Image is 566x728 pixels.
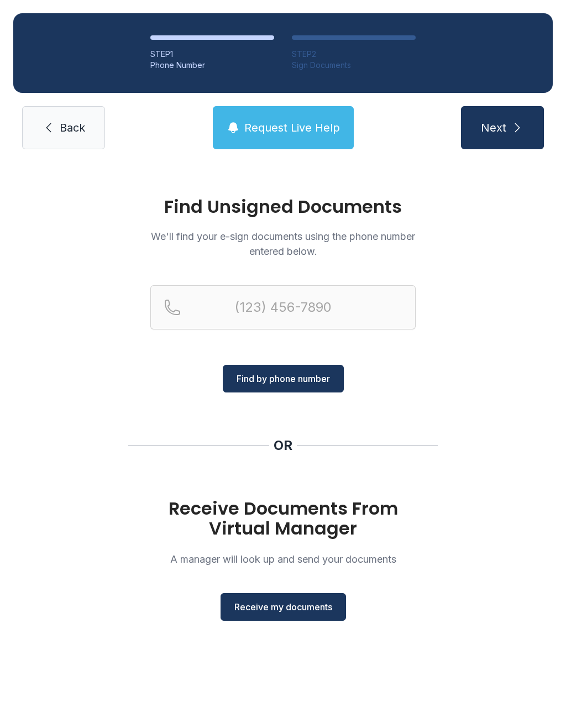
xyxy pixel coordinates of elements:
span: Back [60,120,85,135]
p: A manager will look up and send your documents [150,552,416,567]
span: Find by phone number [237,372,330,385]
h1: Find Unsigned Documents [150,198,416,216]
div: OR [274,437,292,454]
div: Phone Number [150,60,274,71]
div: STEP 2 [292,49,416,60]
h1: Receive Documents From Virtual Manager [150,499,416,538]
div: Sign Documents [292,60,416,71]
p: We'll find your e-sign documents using the phone number entered below. [150,229,416,259]
span: Receive my documents [234,600,332,614]
div: STEP 1 [150,49,274,60]
span: Request Live Help [244,120,340,135]
input: Reservation phone number [150,285,416,329]
span: Next [481,120,506,135]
